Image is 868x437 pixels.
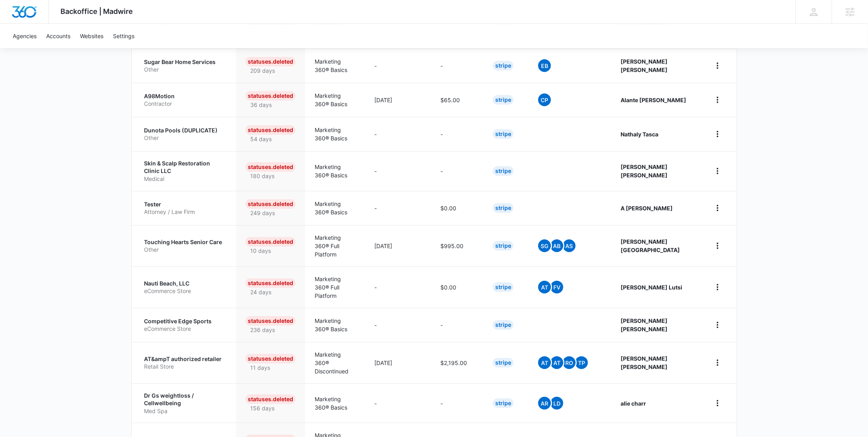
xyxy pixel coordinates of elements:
[315,317,355,333] p: Marketing 360® Basics
[245,91,296,101] div: statuses.Deleted
[144,66,227,74] p: Other
[538,397,551,410] span: AR
[538,356,551,369] span: At
[144,126,227,134] p: Dunota Pools (DUPLICATE)
[431,117,483,151] td: -
[493,320,514,330] div: Stripe
[144,58,227,74] a: Sugar Bear Home ServicesOther
[365,266,431,308] td: -
[493,358,514,367] div: Stripe
[431,83,483,117] td: $65.00
[711,93,724,106] button: home
[144,175,227,183] p: Medical
[144,280,227,295] a: Nauti Beach, LLCeCommerce Store
[621,205,673,212] strong: A [PERSON_NAME]
[144,92,227,108] a: A98MotionContractor
[621,400,646,407] strong: alie charr
[431,383,483,423] td: -
[365,49,431,83] td: -
[144,325,227,333] p: eCommerce Store
[431,342,483,383] td: $2,195.00
[144,200,227,208] p: Tester
[431,308,483,342] td: -
[711,356,724,369] button: home
[41,24,75,48] a: Accounts
[144,355,227,371] a: AT&ampT authorized retailerRetail Store
[621,238,680,253] strong: [PERSON_NAME] [GEOGRAPHIC_DATA]
[245,247,276,255] p: 10 days
[245,354,296,363] div: statuses.Deleted
[245,172,279,180] p: 180 days
[365,191,431,225] td: -
[575,356,588,369] span: TP
[144,246,227,254] p: Other
[711,165,724,177] button: home
[711,202,724,214] button: home
[144,317,227,325] p: Competitive Edge Sports
[245,288,276,296] p: 24 days
[245,363,275,372] p: 11 days
[144,58,227,66] p: Sugar Bear Home Services
[144,126,227,142] a: Dunota Pools (DUPLICATE)Other
[431,191,483,225] td: $0.00
[61,7,133,16] span: Backoffice | Madwire
[144,159,227,175] p: Skin & Scalp Restoration Clinic LLC
[245,394,296,404] div: statuses.Deleted
[493,95,514,105] div: Stripe
[245,101,276,109] p: 36 days
[144,208,227,216] p: Attorney / Law Firm
[144,287,227,295] p: eCommerce Store
[621,355,668,370] strong: [PERSON_NAME] [PERSON_NAME]
[144,317,227,333] a: Competitive Edge SportseCommerce Store
[245,135,276,143] p: 54 days
[144,134,227,142] p: Other
[75,24,108,48] a: Websites
[245,316,296,326] div: statuses.Deleted
[431,225,483,266] td: $995.00
[365,151,431,191] td: -
[245,404,279,412] p: 156 days
[621,58,668,73] strong: [PERSON_NAME] [PERSON_NAME]
[245,66,280,75] p: 209 days
[315,350,355,375] p: Marketing 360® Discontinued
[144,100,227,108] p: Contractor
[315,126,355,142] p: Marketing 360® Basics
[365,308,431,342] td: -
[144,355,227,363] p: AT&ampT authorized retailer
[315,395,355,412] p: Marketing 360® Basics
[551,397,563,410] span: LD
[365,383,431,423] td: -
[493,129,514,139] div: Stripe
[493,203,514,213] div: Stripe
[144,407,227,415] p: Med Spa
[621,131,658,138] strong: Nathaly Tasca
[245,57,296,66] div: statuses.Deleted
[493,282,514,292] div: Stripe
[315,275,355,300] p: Marketing 360® Full Platform
[551,281,563,293] span: FV
[315,91,355,108] p: Marketing 360® Basics
[245,199,296,209] div: statuses.Deleted
[563,356,576,369] span: RO
[431,151,483,191] td: -
[493,61,514,70] div: Stripe
[8,24,41,48] a: Agencies
[315,163,355,179] p: Marketing 360® Basics
[551,356,563,369] span: AT
[365,342,431,383] td: [DATE]
[711,128,724,140] button: home
[315,233,355,258] p: Marketing 360® Full Platform
[144,238,227,254] a: Touching Hearts Senior CareOther
[144,238,227,246] p: Touching Hearts Senior Care
[493,398,514,408] div: Stripe
[493,241,514,251] div: Stripe
[245,278,296,288] div: statuses.Deleted
[245,237,296,247] div: statuses.Deleted
[621,317,668,332] strong: [PERSON_NAME] [PERSON_NAME]
[538,281,551,293] span: AT
[144,363,227,371] p: Retail Store
[315,57,355,74] p: Marketing 360® Basics
[365,83,431,117] td: [DATE]
[711,319,724,331] button: home
[711,239,724,252] button: home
